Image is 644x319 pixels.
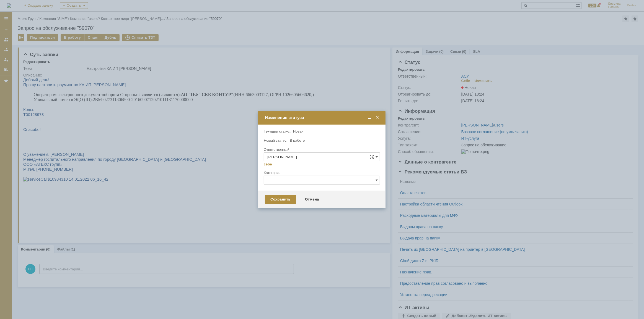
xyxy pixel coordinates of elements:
[72,20,79,25] span: BM
[265,115,380,120] div: Изменение статуса
[369,155,374,159] span: Сложная форма
[367,115,372,120] span: Свернуть (Ctrl + M)
[374,115,380,120] span: Закрыть
[157,15,210,20] b: АО "ПФ "СКБ КОНТУР"
[264,129,291,133] label: Текущий статус:
[62,20,67,25] span: ID
[264,162,272,167] a: себе
[264,171,379,175] div: Категория
[290,138,305,143] span: В работе
[264,148,379,151] div: Ответственный
[293,129,304,133] span: Новая
[264,138,288,143] label: Новый статус:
